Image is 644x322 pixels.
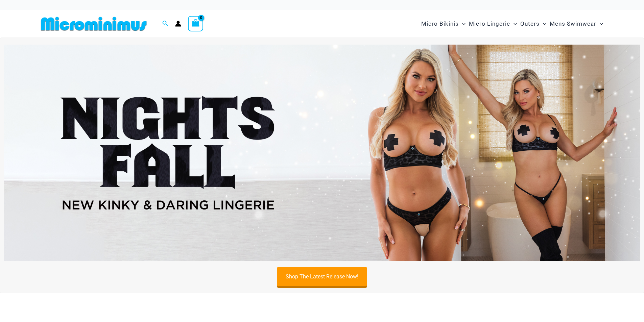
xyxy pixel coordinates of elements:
img: MM SHOP LOGO FLAT [38,16,149,31]
a: Account icon link [175,21,181,27]
span: Outers [520,15,540,32]
span: Mens Swimwear [550,15,596,32]
a: OutersMenu ToggleMenu Toggle [519,14,548,34]
a: Mens SwimwearMenu ToggleMenu Toggle [548,14,605,34]
span: Micro Bikinis [421,15,459,32]
span: Micro Lingerie [469,15,510,32]
img: Night's Fall Silver Leopard Pack [4,45,640,261]
a: View Shopping Cart, empty [188,16,204,31]
span: Menu Toggle [596,15,603,32]
a: Search icon link [162,20,168,28]
span: Menu Toggle [510,15,517,32]
a: Micro LingerieMenu ToggleMenu Toggle [467,14,519,34]
span: Menu Toggle [459,15,466,32]
a: Micro BikinisMenu ToggleMenu Toggle [420,14,467,34]
nav: Site Navigation [419,13,606,35]
a: Shop The Latest Release Now! [277,267,367,286]
span: Menu Toggle [540,15,546,32]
